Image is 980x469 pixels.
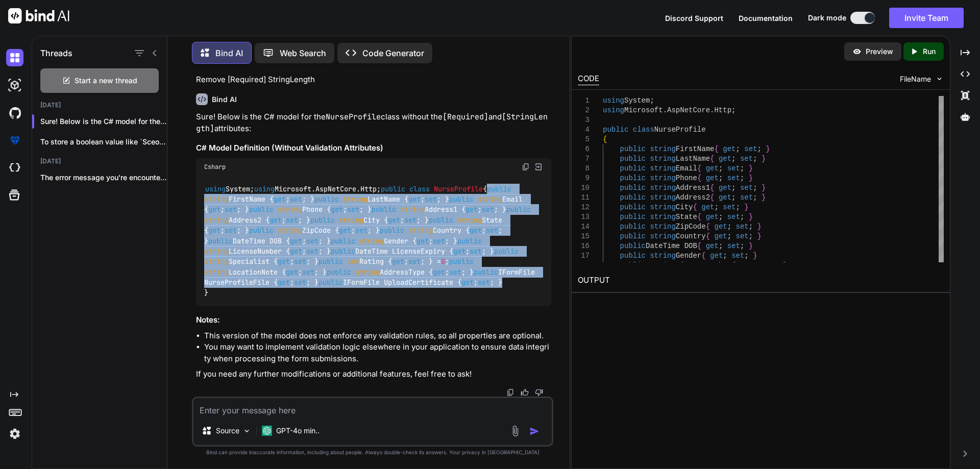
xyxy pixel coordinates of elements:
[578,203,590,212] div: 12
[6,425,23,442] img: settings
[710,184,714,192] span: {
[693,203,697,211] span: {
[286,215,298,225] span: set
[225,205,237,214] span: set
[719,174,723,182] span: ;
[470,226,482,235] span: get
[736,145,740,153] span: ;
[32,157,167,165] h2: [DATE]
[719,193,731,202] span: get
[783,261,787,269] span: }
[736,232,748,240] span: set
[388,215,400,225] span: get
[254,184,275,193] span: using
[736,203,740,211] span: ;
[603,126,628,134] span: public
[294,257,306,266] span: set
[852,47,862,56] img: preview
[572,268,950,292] h2: OUTPUT
[578,193,590,203] div: 11
[774,261,778,269] span: ;
[6,49,23,66] img: darkChat
[192,449,553,456] p: Bind can provide inaccurate information, including about people. Always double-check its answers....
[535,388,543,397] img: dislike
[676,184,710,192] span: Address1
[294,278,306,287] span: set
[719,213,723,221] span: ;
[676,145,715,153] span: FirstName
[343,194,367,204] span: string
[731,184,736,192] span: ;
[710,193,714,202] span: {
[753,155,757,163] span: ;
[486,226,498,235] span: set
[362,47,424,59] p: Code Generator
[654,126,705,134] span: NurseProfile
[6,77,23,94] img: darkAi-studio
[40,116,167,127] p: Sure! Below is the C# model for the `Nur...
[392,257,404,266] span: get
[762,155,766,163] span: }
[748,164,752,172] span: }
[757,232,761,240] span: }
[923,46,936,57] p: Run
[75,76,137,86] span: Start a new thread
[744,145,757,153] span: set
[663,106,667,114] span: .
[347,257,359,266] span: int
[697,164,701,172] span: {
[578,115,590,125] div: 3
[204,257,229,266] span: string
[409,184,430,193] span: class
[676,261,731,269] span: LicenseNumber
[603,96,624,105] span: using
[434,184,483,193] span: NurseProfile
[719,184,731,192] span: get
[290,236,302,245] span: get
[40,172,167,183] p: The error message you're encountering indicates that...
[727,164,740,172] span: set
[278,205,302,214] span: string
[748,223,752,231] span: ;
[650,232,675,240] span: string
[753,261,757,269] span: ;
[676,203,693,211] span: City
[714,232,727,240] span: get
[204,267,229,277] span: string
[457,215,482,225] span: string
[731,106,736,114] span: ;
[318,257,343,266] span: public
[753,252,757,260] span: }
[710,252,723,260] span: get
[208,236,233,245] span: public
[204,330,551,342] li: This version of the model does not enforce any validation rules, so all properties are optional.
[719,164,723,172] span: ;
[624,106,663,114] span: Microsoft
[676,164,697,172] span: Email
[731,252,744,260] span: set
[355,267,380,277] span: string
[331,246,355,256] span: public
[697,242,701,250] span: {
[710,155,714,163] span: {
[339,215,363,225] span: string
[603,135,607,143] span: {
[620,223,645,231] span: public
[262,426,272,436] img: GPT-4o mini
[280,47,326,59] p: Web Search
[372,205,396,214] span: public
[753,193,757,202] span: ;
[196,111,551,134] p: Sure! Below is the C# model for the class without the and attributes:
[650,203,675,211] span: string
[620,203,645,211] span: public
[723,252,727,260] span: ;
[509,425,521,437] img: attachment
[620,174,645,182] span: public
[740,242,744,250] span: ;
[620,155,645,163] span: public
[739,14,793,22] span: Documentation
[665,13,723,23] button: Discord Support
[578,73,599,85] div: CODE
[578,144,590,154] div: 6
[216,426,239,436] p: Source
